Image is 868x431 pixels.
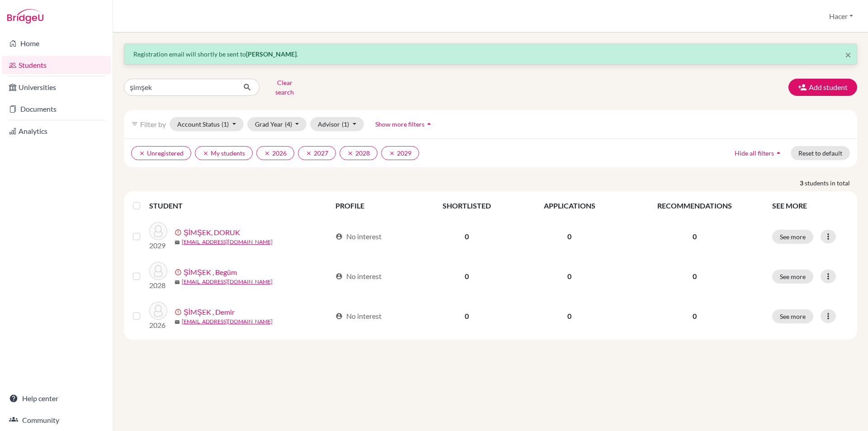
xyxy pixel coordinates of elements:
a: Help center [2,389,111,407]
strong: [PERSON_NAME] [246,50,297,58]
button: See more [772,270,813,284]
i: arrow_drop_up [774,148,783,157]
span: (1) [222,120,229,128]
span: Hide all filters [735,149,774,157]
button: Close [845,49,851,60]
th: STUDENT [149,195,330,217]
button: clearMy students [195,146,253,160]
span: error_outline [175,269,184,276]
i: arrow_drop_up [425,119,434,128]
span: mail [175,240,180,245]
th: PROFILE [330,195,417,217]
p: 2026 [149,320,167,331]
button: clear2027 [298,146,336,160]
p: Registration email will shortly be sent to . [133,49,848,59]
p: 0 [628,311,761,322]
a: Analytics [2,122,111,140]
span: account_circle [335,233,343,240]
button: Hide all filtersarrow_drop_up [727,146,791,160]
i: clear [203,150,209,156]
p: 0 [628,271,761,282]
div: No interest [335,271,382,282]
td: 0 [417,296,517,336]
td: 0 [517,256,622,296]
button: Advisor(1) [310,117,364,131]
i: clear [347,150,354,156]
button: Account Status(1) [170,117,244,131]
input: Find student by name... [124,79,236,96]
button: Add student [788,79,857,96]
span: Filter by [140,120,166,128]
button: See more [772,309,813,323]
td: 0 [517,296,622,336]
i: clear [139,150,145,156]
span: mail [175,319,180,325]
img: Bridge-U [7,9,43,24]
td: 0 [517,217,622,256]
span: (1) [342,120,349,128]
a: ŞİMŞEK , Demir [184,307,235,317]
th: RECOMMENDATIONS [623,195,767,217]
th: SEE MORE [767,195,854,217]
a: Home [2,34,111,52]
button: Show more filtersarrow_drop_up [368,117,441,131]
span: error_outline [175,308,184,316]
p: 0 [628,231,761,242]
i: filter_list [131,120,138,128]
span: mail [175,279,180,285]
a: Students [2,56,111,74]
a: Universities [2,78,111,96]
span: × [845,48,851,61]
a: ŞİMŞEK, DORUK [184,227,240,238]
i: clear [306,150,312,156]
img: ŞİMŞEK, DORUK [149,222,167,240]
i: clear [264,150,270,156]
a: Documents [2,100,111,118]
th: SHORTLISTED [417,195,517,217]
td: 0 [417,256,517,296]
button: Clear search [259,76,310,99]
span: students in total [805,178,857,188]
button: clearUnregistered [131,146,191,160]
button: clear2026 [256,146,294,160]
a: [EMAIL_ADDRESS][DOMAIN_NAME] [182,238,273,246]
a: ŞİMŞEK , Begüm [184,267,237,278]
img: ŞİMŞEK , Begüm [149,262,167,280]
a: Community [2,411,111,429]
button: clear2028 [340,146,377,160]
span: error_outline [175,229,184,236]
strong: 3 [800,178,805,188]
button: Hacer [825,8,857,25]
td: 0 [417,217,517,256]
span: Show more filters [375,120,425,128]
p: 2029 [149,240,167,251]
a: [EMAIL_ADDRESS][DOMAIN_NAME] [182,317,273,326]
button: See more [772,230,813,244]
p: 2028 [149,280,167,291]
img: ŞİMŞEK , Demir [149,302,167,320]
span: (4) [285,120,292,128]
button: Reset to default [791,146,850,160]
a: [EMAIL_ADDRESS][DOMAIN_NAME] [182,278,273,286]
div: No interest [335,231,382,242]
th: APPLICATIONS [517,195,622,217]
div: No interest [335,311,382,322]
i: clear [389,150,395,156]
span: account_circle [335,313,343,320]
button: clear2029 [381,146,419,160]
span: account_circle [335,273,343,280]
button: Grad Year(4) [247,117,307,131]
